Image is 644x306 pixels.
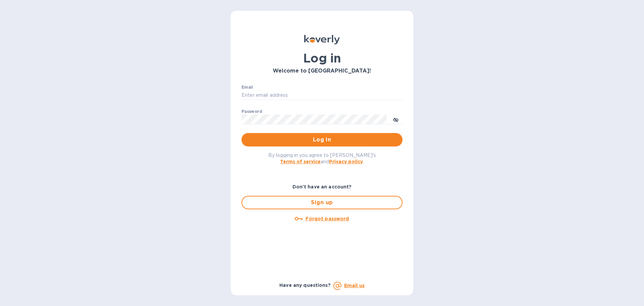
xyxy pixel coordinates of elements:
[306,216,349,221] u: Forgot password
[268,152,376,164] span: By logging in you agree to [PERSON_NAME]'s and .
[241,196,402,209] button: Sign up
[292,184,352,189] b: Don't have an account?
[241,90,402,100] input: Enter email address
[248,199,396,207] span: Sign up
[247,136,397,144] span: Log in
[344,283,365,288] a: Email us
[329,159,363,164] a: Privacy policy
[241,85,253,89] label: Email
[241,133,402,146] button: Log in
[241,68,402,74] h3: Welcome to [GEOGRAPHIC_DATA]!
[241,110,262,114] label: Password
[241,51,402,65] h1: Log in
[280,159,321,164] a: Terms of service
[389,113,402,126] button: toggle password visibility
[304,35,340,44] img: Koverly
[279,282,331,288] b: Have any questions?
